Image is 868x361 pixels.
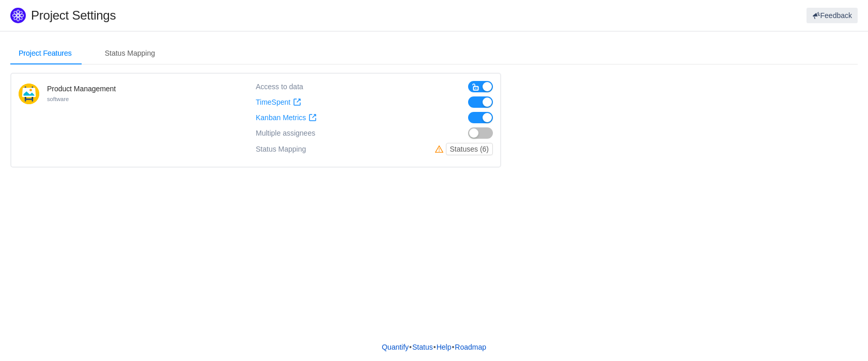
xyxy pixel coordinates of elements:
span: TimeSpent [256,98,290,107]
span: Kanban Metrics [256,113,306,122]
img: Quantify [10,8,26,23]
span: • [433,343,436,351]
a: Help [436,339,452,355]
a: Quantify [381,339,409,355]
a: Status [412,339,433,355]
a: Roadmap [454,339,487,355]
button: Statuses (6) [446,143,493,155]
div: Status Mapping [256,143,306,155]
small: software [47,96,69,102]
h4: Product Management [47,84,116,94]
button: Feedback [807,8,858,23]
a: Kanban Metrics [256,113,317,122]
span: • [409,343,412,351]
span: Multiple assignees [256,129,315,138]
a: TimeSpent [256,98,301,107]
div: Project Features [10,42,80,65]
span: • [452,343,454,351]
div: Access to data [256,81,303,92]
h1: Project Settings [31,8,519,23]
div: Status Mapping [97,42,163,65]
img: 10493 [19,84,39,104]
i: icon: warning [435,145,446,153]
